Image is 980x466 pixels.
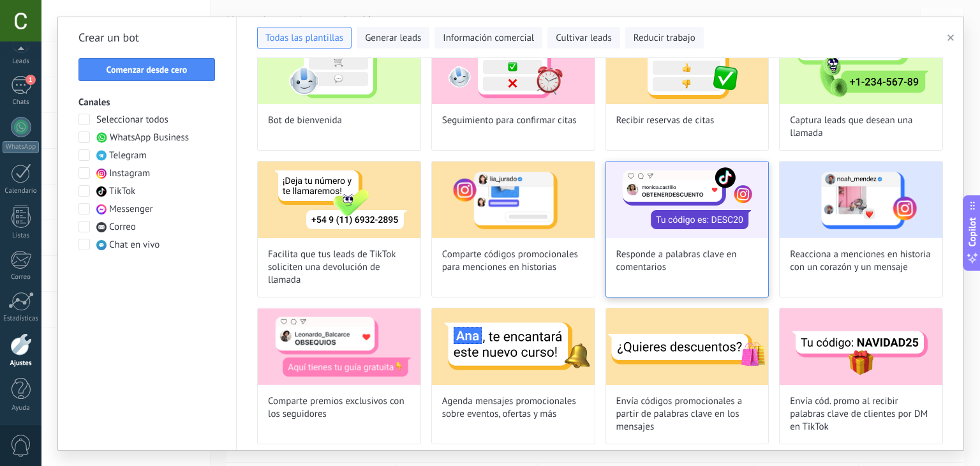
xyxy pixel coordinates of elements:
span: Recibir reservas de citas [616,114,715,127]
span: Facilita que tus leads de TikTok soliciten una devolución de llamada [268,248,410,287]
div: Leads [3,57,40,66]
span: Captura leads que desean una llamada [790,114,932,140]
span: Copilot [966,218,979,247]
button: Comenzar desde cero [78,58,215,81]
span: Bot de bienvenida [268,114,342,127]
span: Comparte códigos promocionales para menciones en historias [442,248,584,274]
span: 1 [26,75,36,85]
img: Envía cód. promo al recibir palabras clave de clientes por DM en TikTok [780,308,942,385]
span: Telegram [109,149,147,162]
span: TikTok [109,185,135,198]
button: Reducir trabajo [625,27,704,49]
img: Captura leads que desean una llamada [780,27,942,104]
span: Agenda mensajes promocionales sobre eventos, ofertas y más [442,395,584,421]
button: Generar leads [357,27,429,49]
span: WhatsApp Business [110,132,189,144]
img: Reacciona a menciones en historia con un corazón y un mensaje [780,162,942,238]
span: Reacciona a menciones en historia con un corazón y un mensaje [790,248,932,274]
span: Chat en vivo [109,239,160,252]
span: Envía códigos promocionales a partir de palabras clave en los mensajes [616,395,759,433]
span: Información comercial [443,32,534,45]
div: Chats [3,98,40,107]
span: Instagram [109,167,150,180]
span: Reducir trabajo [634,32,695,45]
span: Correo [109,221,136,234]
img: Facilita que tus leads de TikTok soliciten una devolución de llamada [258,162,420,238]
div: Estadísticas [3,315,40,323]
img: Bot de bienvenida [258,27,420,104]
span: Seleccionar todos [96,114,168,126]
div: Ajustes [3,359,40,368]
div: WhatsApp [3,141,39,153]
button: Todas las plantillas [257,27,352,49]
img: Seguimiento para confirmar citas [432,27,595,104]
div: Listas [3,232,40,240]
span: Todas las plantillas [265,32,343,45]
span: Seguimiento para confirmar citas [442,114,577,127]
span: Cultivar leads [556,32,611,45]
img: Comparte códigos promocionales para menciones en historias [432,162,595,238]
img: Agenda mensajes promocionales sobre eventos, ofertas y más [432,308,595,385]
h2: Crear un bot [78,27,216,48]
span: Generar leads [365,32,421,45]
div: Calendario [3,187,40,195]
img: Envía códigos promocionales a partir de palabras clave en los mensajes [606,308,769,385]
div: Ayuda [3,404,40,412]
button: Cultivar leads [547,27,620,49]
button: Información comercial [434,27,542,49]
span: Comparte premios exclusivos con los seguidores [268,395,410,421]
div: Correo [3,273,40,282]
span: Responde a palabras clave en comentarios [616,248,759,274]
h3: Canales [78,96,216,109]
span: Messenger [109,203,153,216]
img: Responde a palabras clave en comentarios [606,162,769,238]
span: Comenzar desde cero [107,65,188,74]
span: Envía cód. promo al recibir palabras clave de clientes por DM en TikTok [790,395,932,433]
img: Comparte premios exclusivos con los seguidores [258,308,420,385]
img: Recibir reservas de citas [606,27,769,104]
